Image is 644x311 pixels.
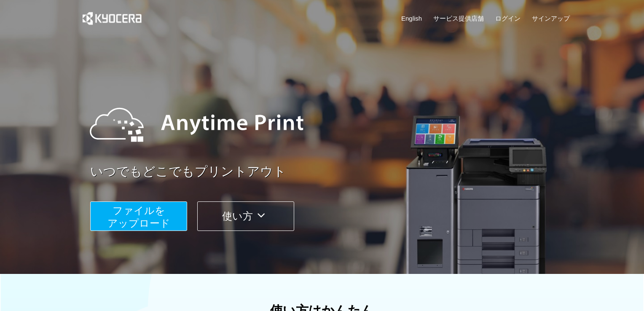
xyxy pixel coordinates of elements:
[90,163,575,181] a: いつでもどこでもプリントアウト
[532,14,570,23] a: サインアップ
[401,14,422,23] a: English
[90,201,187,231] button: ファイルを​​アップロード
[197,201,294,231] button: 使い方
[495,14,521,23] a: ログイン
[433,14,484,23] a: サービス提供店舗
[107,205,170,229] span: ファイルを ​​アップロード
